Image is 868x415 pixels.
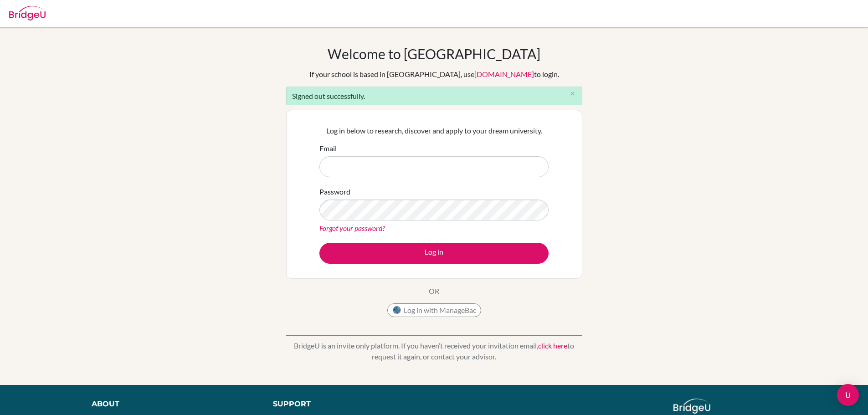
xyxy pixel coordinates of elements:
img: logo_white@2x-f4f0deed5e89b7ecb1c2cc34c3e3d731f90f0f143d5ea2071677605dd97b5244.png [673,399,710,414]
i: close [569,90,576,97]
p: OR [429,286,439,297]
div: Open Intercom Messenger [837,384,859,406]
a: [DOMAIN_NAME] [474,70,534,78]
button: Close [564,87,582,101]
button: Log in [319,243,549,264]
h1: Welcome to [GEOGRAPHIC_DATA] [328,46,540,62]
img: Bridge-U [9,6,46,20]
a: Forgot your password? [319,224,385,232]
div: About [92,399,252,410]
div: If your school is based in [GEOGRAPHIC_DATA], use to login. [309,69,559,80]
p: Log in below to research, discover and apply to your dream university. [319,125,549,136]
button: Log in with ManageBac [387,303,481,317]
a: click here [538,341,567,350]
div: Signed out successfully. [286,87,582,105]
label: Email [319,143,337,154]
p: BridgeU is an invite only platform. If you haven’t received your invitation email, to request it ... [286,340,582,362]
label: Password [319,186,350,197]
div: Support [273,399,423,410]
